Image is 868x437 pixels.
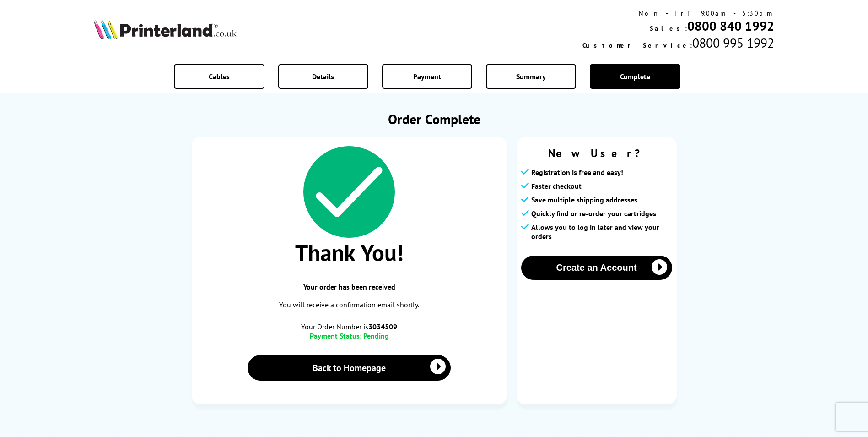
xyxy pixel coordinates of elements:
span: Summary [516,72,546,81]
span: Allows you to log in later and view your orders [531,223,672,241]
span: Cables [209,72,230,81]
a: Back to Homepage [248,355,451,381]
div: Mon - Fri 9:00am - 5:30pm [582,9,774,17]
span: Sales: [650,24,687,33]
span: Complete [620,72,650,81]
span: 0800 995 1992 [692,34,774,51]
span: Customer Service: [582,41,692,49]
button: Create an Account [521,256,672,280]
img: Printerland Logo [94,19,237,39]
h1: Order Complete [192,110,677,128]
a: 0800 840 1992 [687,17,774,34]
span: Save multiple shipping addresses [531,195,637,204]
span: Payment [413,72,441,81]
span: Pending [363,331,389,340]
span: Details [312,72,334,81]
span: Thank You! [201,238,498,268]
span: Your Order Number is [201,322,498,331]
span: Your order has been received [201,282,498,291]
p: You will receive a confirmation email shortly. [201,299,498,311]
span: New User? [521,146,672,160]
b: 3034509 [368,322,397,331]
span: Faster checkout [531,181,582,191]
span: Payment Status: [310,331,361,340]
span: Quickly find or re-order your cartridges [531,209,656,218]
span: Registration is free and easy! [531,168,623,177]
